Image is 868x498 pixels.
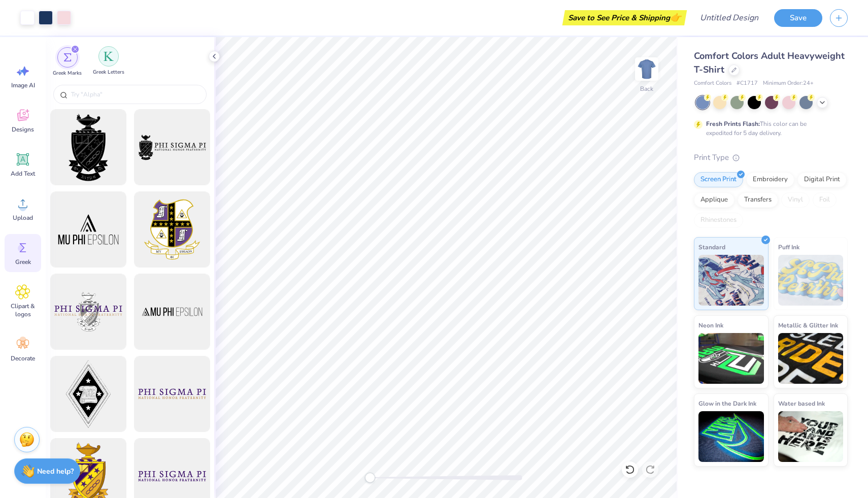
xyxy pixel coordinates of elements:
[640,84,653,93] div: Back
[694,79,731,88] span: Comfort Colors
[11,354,35,362] span: Decorate
[706,119,831,138] div: This color can be expedited for 5 day delivery.
[694,152,848,163] div: Print Type
[11,170,35,178] span: Add Text
[763,79,814,88] span: Minimum Order: 24 +
[53,47,82,77] button: filter button
[93,46,124,76] div: filter for Greek Letters
[737,79,758,88] span: # C1717
[694,50,845,76] span: Comfort Colors Adult Heavyweight T-Shirt
[694,213,743,228] div: Rhinestones
[63,53,72,61] img: Greek Marks Image
[698,255,764,306] img: Standard
[778,333,844,384] img: Metallic & Glitter Ink
[778,411,844,462] img: Water based Ink
[706,120,760,128] strong: Fresh Prints Flash:
[93,47,124,77] button: filter button
[698,320,723,330] span: Neon Ink
[698,333,764,384] img: Neon Ink
[738,192,778,208] div: Transfers
[11,81,35,89] span: Image AI
[70,89,200,99] input: Try "Alpha"
[53,47,82,77] div: filter for Greek Marks
[104,51,114,61] img: Greek Letters Image
[12,125,34,134] span: Designs
[637,59,657,79] img: Back
[746,172,794,187] div: Embroidery
[778,320,838,330] span: Metallic & Glitter Ink
[778,255,844,306] img: Puff Ink
[774,9,822,27] button: Save
[781,192,810,208] div: Vinyl
[13,214,33,222] span: Upload
[778,398,825,409] span: Water based Ink
[692,8,766,28] input: Untitled Design
[93,69,124,76] span: Greek Letters
[694,192,735,208] div: Applique
[778,242,799,252] span: Puff Ink
[698,411,764,462] img: Glow in the Dark Ink
[53,70,82,77] span: Greek Marks
[698,398,756,409] span: Glow in the Dark Ink
[15,258,31,266] span: Greek
[365,473,375,483] div: Accessibility label
[698,242,725,252] span: Standard
[565,10,684,25] div: Save to See Price & Shipping
[797,172,847,187] div: Digital Print
[670,11,681,23] span: 👉
[813,192,837,208] div: Foil
[37,467,74,476] strong: Need help?
[6,302,40,318] span: Clipart & logos
[694,172,743,187] div: Screen Print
